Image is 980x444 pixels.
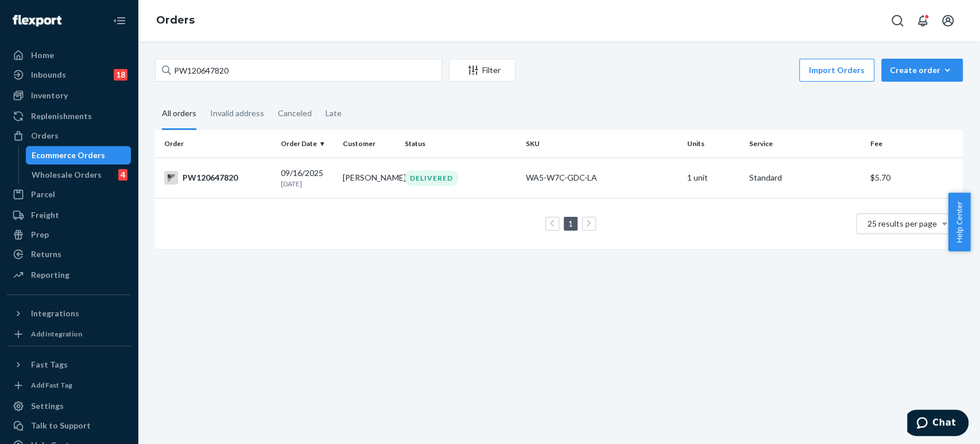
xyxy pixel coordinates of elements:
[948,193,970,251] button: Help Center
[32,150,105,161] div: Ecommerce Orders
[683,158,745,198] td: 1 unit
[281,167,334,189] div: 09/16/2025
[7,378,131,392] a: Add Fast Tag
[343,139,396,148] div: Customer
[526,172,678,183] div: WA5-W7C-GDC-LA
[31,130,59,141] div: Orders
[164,171,272,185] div: PW120647820
[32,169,102,181] div: Wholesale Orders
[31,269,69,281] div: Reporting
[31,229,49,240] div: Prep
[7,46,131,64] a: Home
[7,245,131,263] a: Returns
[156,14,195,26] a: Orders
[281,179,334,189] p: [DATE]
[7,327,131,341] a: Add Integration
[118,169,127,181] div: 4
[7,185,131,204] a: Parcel
[326,98,342,128] div: Late
[7,86,131,105] a: Inventory
[31,110,92,122] div: Replenishments
[745,130,866,158] th: Service
[566,219,575,228] a: Page 1 is your current page
[31,189,55,200] div: Parcel
[7,225,131,244] a: Prep
[911,9,934,32] button: Open notifications
[799,59,874,82] button: Import Orders
[7,416,131,435] button: Talk to Support
[276,130,338,158] th: Order Date
[26,146,131,164] a: Ecommerce Orders
[881,59,963,82] button: Create order
[907,409,969,438] iframe: Opens a widget where you can chat to one of our agents
[449,59,516,82] button: Filter
[886,9,909,32] button: Open Search Box
[450,64,515,76] div: Filter
[867,219,937,228] span: 25 results per page
[31,400,64,412] div: Settings
[26,166,131,184] a: Wholesale Orders4
[31,49,54,61] div: Home
[7,66,131,84] a: Inbounds18
[31,380,72,390] div: Add Fast Tag
[7,107,131,125] a: Replenishments
[521,130,683,158] th: SKU
[31,248,61,260] div: Returns
[7,304,131,323] button: Integrations
[147,4,204,37] ol: breadcrumbs
[866,130,963,158] th: Fee
[210,98,264,128] div: Invalid address
[936,9,959,32] button: Open account menu
[278,98,312,128] div: Canceled
[155,130,276,158] th: Order
[31,308,79,319] div: Integrations
[338,158,400,198] td: [PERSON_NAME]
[31,329,82,339] div: Add Integration
[31,209,59,221] div: Freight
[31,420,91,431] div: Talk to Support
[7,397,131,415] a: Settings
[683,130,745,158] th: Units
[890,64,954,76] div: Create order
[7,355,131,374] button: Fast Tags
[31,69,66,81] div: Inbounds
[400,130,521,158] th: Status
[7,206,131,224] a: Freight
[405,170,458,186] div: DELIVERED
[7,266,131,284] a: Reporting
[31,359,68,370] div: Fast Tags
[155,59,442,82] input: Search orders
[866,158,963,198] td: $5.70
[31,90,68,101] div: Inventory
[7,127,131,145] a: Orders
[749,172,861,183] p: Standard
[162,98,196,130] div: All orders
[108,9,131,32] button: Close Navigation
[13,15,61,26] img: Flexport logo
[114,69,127,81] div: 18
